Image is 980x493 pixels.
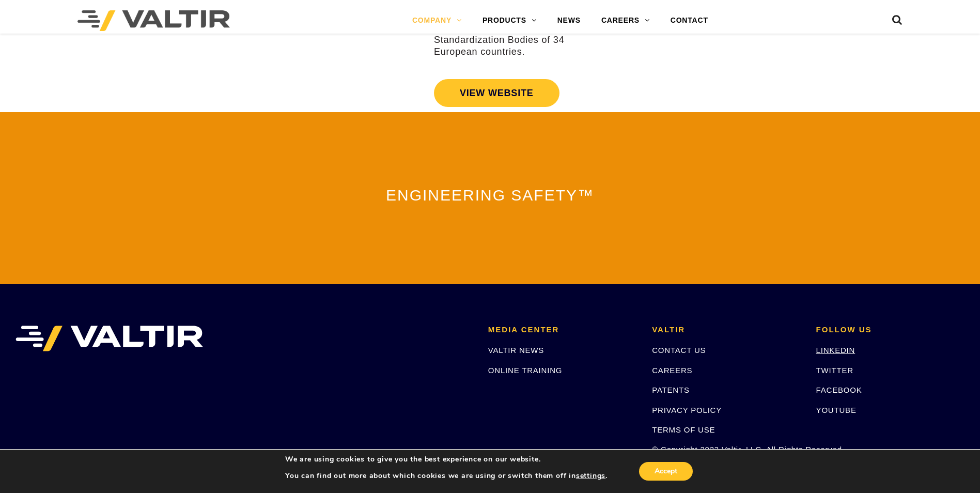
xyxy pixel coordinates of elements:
a: PRIVACY POLICY [652,406,722,414]
a: CAREERS [591,10,660,31]
span: ENGINEERING SAFETY™ [386,187,594,204]
a: YOUTUBE [816,406,857,414]
a: CONTACT US [652,346,706,355]
a: PRODUCTS [472,10,547,31]
button: Accept [639,462,693,481]
a: CONTACT [660,10,719,31]
a: FACEBOOK [816,386,862,394]
a: COMPANY [402,10,472,31]
p: You can find out more about which cookies we are using or switch them off in . [285,471,608,481]
a: TERMS OF USE [652,425,715,434]
h2: VALTIR [652,326,800,334]
a: LINKEDIN [816,346,855,355]
a: VALTIR NEWS [488,346,544,355]
p: We are using cookies to give you the best experience on our website. [285,455,608,464]
h2: FOLLOW US [816,326,965,334]
a: ONLINE TRAINING [488,366,562,375]
a: TWITTER [816,366,853,375]
a: NEWS [547,10,591,31]
img: Valtir [77,10,230,31]
a: PATENTS [652,386,690,394]
img: VALTIR [15,326,203,351]
button: settings [576,471,605,481]
h2: MEDIA CENTER [488,326,636,334]
a: CAREERS [652,366,692,375]
p: © Copyright 2023 Valtir, LLC. All Rights Reserved. [652,443,800,455]
a: VIEW WEBSITE [434,79,559,107]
